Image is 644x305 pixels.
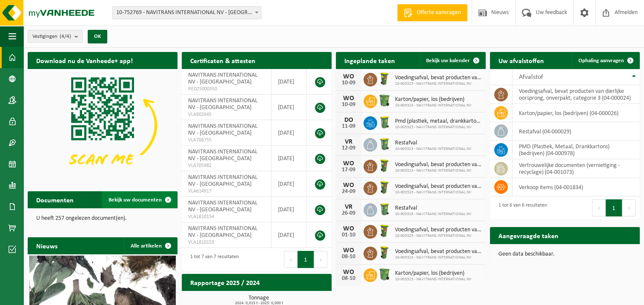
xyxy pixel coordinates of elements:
td: PMD (Plastiek, Metaal, Drankkartons) (bedrijven) (04-000978) [512,141,640,159]
div: 17-09 [340,167,357,173]
span: Offerte aanvragen [415,9,463,17]
span: 10-752769 - NAVITRANS INTERNATIONAL NV - KORTRIJK [112,6,261,19]
a: Bekijk uw kalender [419,52,485,69]
span: NAVITRANS INTERNATIONAL NV - [GEOGRAPHIC_DATA] [188,225,258,239]
span: VLA614917 [188,188,265,195]
span: 10-903323 - NAVITRANS INTERNATIONAL NV [395,212,472,217]
td: [DATE] [272,146,306,171]
div: WO [340,73,357,80]
img: WB-0370-HPE-GN-50 [377,267,392,282]
div: 01-10 [340,232,357,238]
h2: Uw afvalstoffen [490,52,552,69]
span: 10-903323 - NAVITRANS INTERNATIONAL NV [395,125,481,130]
a: Offerte aanvragen [397,4,467,21]
td: verkoop items (04-001834) [512,178,640,196]
span: NAVITRANS INTERNATIONAL NV - [GEOGRAPHIC_DATA] [188,123,258,136]
div: 10-09 [340,80,357,86]
td: [DATE] [272,69,306,95]
a: Ophaling aanvragen [572,52,639,69]
span: 10-903323 - NAVITRANS INTERNATIONAL NV [395,103,472,108]
div: 08-10 [340,276,357,282]
h2: Download nu de Vanheede+ app! [28,52,141,69]
span: Voedingsafval, bevat producten van dierlijke oorsprong, onverpakt, categorie 3 [395,248,481,255]
span: Voedingsafval, bevat producten van dierlijke oorsprong, onverpakt, categorie 3 [395,227,481,233]
img: WB-0060-HPE-GN-50 [377,245,392,260]
h2: Documenten [28,191,82,208]
button: Next [622,199,635,216]
img: WB-0240-HPE-GN-50 [377,115,392,129]
span: Bekijk uw kalender [426,58,470,63]
span: VLA1810153 [188,239,265,246]
td: vertrouwelijke documenten (vernietiging - recyclage) (04-001073) [512,159,640,178]
p: Geen data beschikbaar. [498,251,631,257]
span: Vestigingen [32,30,71,43]
div: WO [340,247,357,254]
span: Restafval [395,205,472,212]
span: Karton/papier, los (bedrijven) [395,96,472,103]
img: WB-0060-HPE-GN-50 [377,158,392,173]
a: Alle artikelen [124,237,177,254]
td: [DATE] [272,222,306,248]
div: 1 tot 7 van 7 resultaten [186,250,239,269]
span: 10-903323 - NAVITRANS INTERNATIONAL NV [395,255,481,260]
h2: Ingeplande taken [336,52,404,69]
img: Download de VHEPlus App [28,69,177,181]
span: 10-903323 - NAVITRANS INTERNATIONAL NV [395,190,481,195]
img: WB-0240-HPE-GN-50 [377,202,392,216]
img: WB-0240-HPE-GN-50 [377,137,392,151]
div: 10-09 [340,102,357,108]
div: WO [340,269,357,276]
p: U heeft 257 ongelezen document(en). [36,216,169,222]
span: 10-903323 - NAVITRANS INTERNATIONAL NV [395,277,472,282]
div: 08-10 [340,254,357,260]
span: Pmd (plastiek, metaal, drankkartons) (bedrijven) [395,118,481,125]
div: 1 tot 6 van 6 resultaten [494,199,547,217]
span: Voedingsafval, bevat producten van dierlijke oorsprong, onverpakt, categorie 3 [395,75,481,81]
count: (4/4) [60,34,71,39]
button: OK [88,30,107,43]
span: 10-903323 - NAVITRANS INTERNATIONAL NV [395,81,481,86]
div: VR [340,204,357,210]
img: WB-0060-HPE-GN-50 [377,72,392,86]
span: 10-752769 - NAVITRANS INTERNATIONAL NV - KORTRIJK [113,7,261,19]
td: [DATE] [272,171,306,197]
a: Bekijk uw documenten [102,191,177,208]
span: Ophaling aanvragen [578,58,624,63]
span: 10-903323 - NAVITRANS INTERNATIONAL NV [395,147,472,152]
td: voedingsafval, bevat producten van dierlijke oorsprong, onverpakt, categorie 3 (04-000024) [512,85,640,104]
span: NAVITRANS INTERNATIONAL NV - [GEOGRAPHIC_DATA] [188,174,258,187]
span: Voedingsafval, bevat producten van dierlijke oorsprong, onverpakt, categorie 3 [395,161,481,168]
span: RED25000350 [188,86,265,92]
span: Karton/papier, los (bedrijven) [395,270,472,277]
td: [DATE] [272,95,306,120]
img: WB-0060-HPE-GN-50 [377,224,392,238]
span: VLA705982 [188,162,265,169]
span: NAVITRANS INTERNATIONAL NV - [GEOGRAPHIC_DATA] [188,200,258,213]
button: 1 [606,199,622,216]
button: Previous [284,251,298,268]
button: 1 [298,251,314,268]
div: VR [340,138,357,145]
h2: Nieuws [28,237,66,254]
td: [DATE] [272,197,306,222]
div: 11-09 [340,124,357,129]
img: WB-0060-HPE-GN-50 [377,180,392,195]
span: Afvalstof [519,74,543,81]
img: WB-0370-HPE-GN-50 [377,93,392,108]
td: restafval (04-000029) [512,122,640,141]
span: VLA1810154 [188,213,265,220]
span: 10-903323 - NAVITRANS INTERNATIONAL NV [395,233,481,239]
span: VLA902645 [188,111,265,118]
h2: Rapportage 2025 / 2024 [182,274,268,291]
span: VLA706755 [188,137,265,144]
span: NAVITRANS INTERNATIONAL NV - [GEOGRAPHIC_DATA] [188,149,258,162]
h2: Aangevraagde taken [490,227,567,244]
span: Voedingsafval, bevat producten van dierlijke oorsprong, onverpakt, categorie 3 [395,183,481,190]
span: 10-903323 - NAVITRANS INTERNATIONAL NV [395,168,481,173]
div: WO [340,160,357,167]
div: 26-09 [340,210,357,216]
div: 24-09 [340,189,357,195]
div: WO [340,182,357,189]
td: karton/papier, los (bedrijven) (04-000026) [512,104,640,122]
button: Vestigingen(4/4) [28,30,83,43]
